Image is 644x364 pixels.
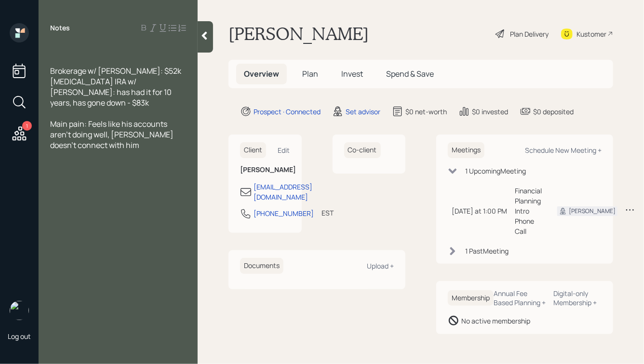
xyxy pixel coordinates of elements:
div: [DATE] at 1:00 PM [452,206,507,216]
h6: [PERSON_NAME] [240,166,290,174]
div: [EMAIL_ADDRESS][DOMAIN_NAME] [254,182,312,202]
span: Spend & Save [386,68,434,79]
h1: [PERSON_NAME] [228,23,369,44]
div: Edit [278,146,290,155]
h6: Meetings [448,142,484,158]
div: $0 invested [472,107,508,117]
div: [PERSON_NAME] [569,207,616,216]
div: $0 net-worth [405,107,447,117]
span: Main pain: Feels like his accounts aren't doing well, [PERSON_NAME] doesn't connect with him [50,119,175,150]
div: 1 Upcoming Meeting [465,166,526,176]
label: Notes [50,23,70,33]
img: hunter_neumayer.jpg [10,301,29,320]
div: 1 [22,121,32,131]
div: Financial Planning Intro Phone Call [515,186,542,236]
div: 1 Past Meeting [465,246,509,256]
span: Invest [341,68,363,79]
h6: Co-client [344,142,381,158]
div: Prospect · Connected [254,107,321,117]
div: [PHONE_NUMBER] [254,208,314,218]
div: No active membership [461,316,530,326]
span: Plan [302,68,318,79]
div: $0 deposited [533,107,574,117]
h6: Membership [448,290,494,306]
div: Kustomer [577,29,606,39]
div: Upload + [367,261,394,270]
div: Log out [8,332,31,341]
span: [MEDICAL_DATA] IRA w/ [PERSON_NAME]: has had it for 10 years, has gone down - $83k [50,76,173,108]
div: Digital-only Membership + [554,289,602,307]
div: Annual Fee Based Planning + [494,289,546,307]
span: Overview [244,68,279,79]
div: EST [322,208,334,218]
div: Plan Delivery [510,29,549,39]
h6: Client [240,142,266,158]
div: Set advisor [346,107,380,117]
h6: Documents [240,258,283,274]
span: Brokerage w/ [PERSON_NAME]: $52k [50,66,181,76]
div: Schedule New Meeting + [525,146,602,155]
